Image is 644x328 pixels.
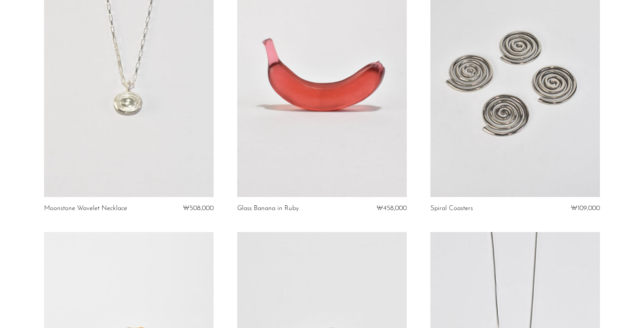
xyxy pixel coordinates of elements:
span: ₩109,000 [571,205,600,212]
a: Spiral Coasters [430,205,473,212]
span: ₩508,000 [183,205,214,212]
span: ₩458,000 [376,205,407,212]
a: Glass Banana in Ruby [237,205,299,212]
a: Moonstone Wavelet Necklace [44,205,127,212]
